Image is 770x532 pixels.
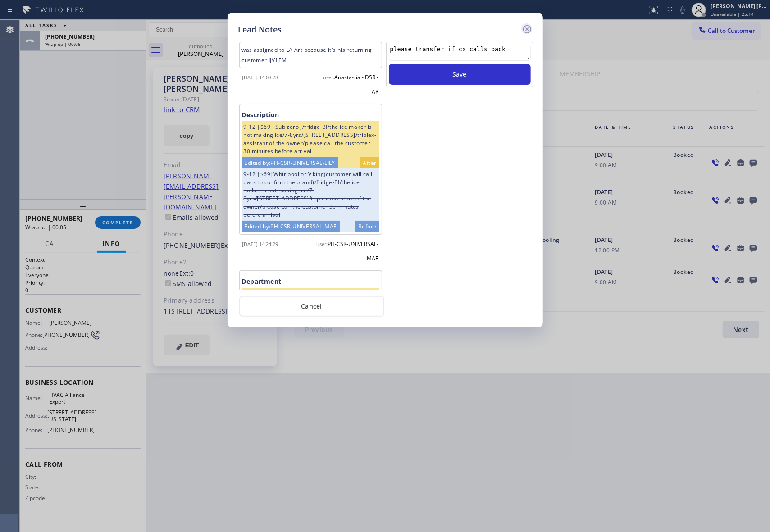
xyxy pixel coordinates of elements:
[323,74,335,81] span: user:
[242,109,379,121] div: Description
[242,74,278,81] span: [DATE] 14:08:28
[328,240,379,262] span: PH-CSR-UNIVERSAL-MAE
[238,23,282,36] h5: Lead Notes
[317,241,328,247] span: user:
[242,221,340,232] div: Edited by: PH-CSR-UNIVERSAL-MAE
[242,121,379,157] div: 9-12 |$69 |Sub zero )/fridge-BI/the ice maker is not making ice/7-8yrs/[STREET_ADDRESS]/triplex-a...
[389,45,531,61] textarea: please transfer if cx calls back
[389,64,531,85] button: Save
[242,276,379,288] div: Department
[242,168,379,221] div: 9-12 |$69|Whirlpool or Viking(customer will call back to confirm the brand)/fridge-BI/the ice mak...
[242,288,379,300] div: Appliance Repair [GEOGRAPHIC_DATA]
[335,73,379,95] span: Anastasiia - DSR - AR
[242,157,338,168] div: Edited by: PH-CSR-UNIVERSAL-LILY
[360,157,379,168] div: After
[239,296,384,317] button: Cancel
[355,221,379,232] div: Before
[242,241,278,247] span: [DATE] 14:24:29
[239,42,382,68] div: was assigned to LA Art because it's his returning customer IJV1EM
